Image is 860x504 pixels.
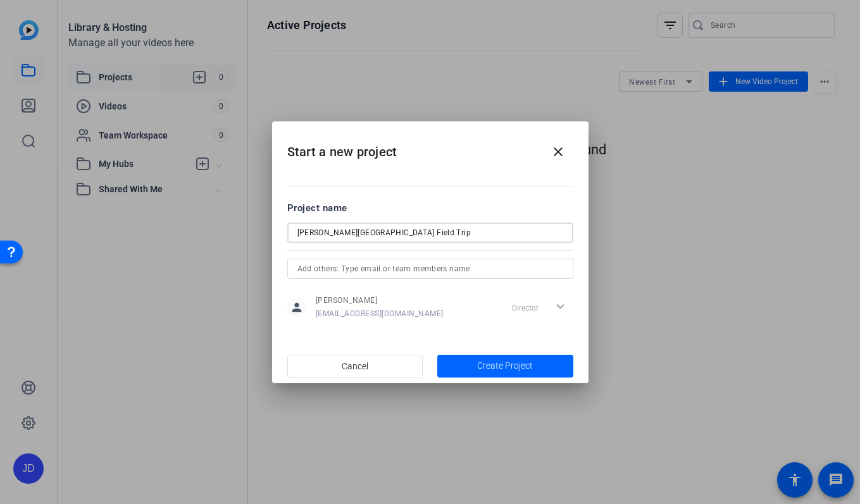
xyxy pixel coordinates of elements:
[437,355,573,378] button: Create Project
[551,144,566,159] mat-icon: close
[316,309,444,319] span: [EMAIL_ADDRESS][DOMAIN_NAME]
[287,355,423,378] button: Cancel
[477,359,533,372] span: Create Project
[316,295,444,305] span: [PERSON_NAME]
[287,201,573,215] div: Project name
[297,225,563,240] input: Enter Project Name
[342,354,368,378] span: Cancel
[297,261,563,276] input: Add others: Type email or team members name
[272,121,589,173] h2: Start a new project
[287,298,306,317] mat-icon: person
